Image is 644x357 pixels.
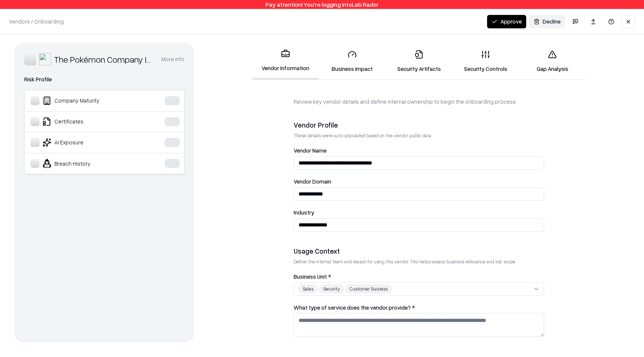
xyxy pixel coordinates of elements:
[299,285,318,293] div: Sales
[319,44,385,79] a: Business Impact
[39,53,51,65] img: The Pokémon Company International
[294,179,544,184] label: Vendor Domain
[9,18,64,25] p: Vendors / Onboarding
[345,285,392,293] div: Customer Success
[294,259,544,265] p: Define the internal team and reason for using this vendor. This helps assess business relevance a...
[294,120,544,129] div: Vendor Profile
[252,43,319,79] a: Vendor Information
[294,274,544,279] label: Business Unit *
[31,96,142,105] div: Company Maturity
[294,132,544,139] p: These details were auto-populated based on the vendor public data
[319,285,344,293] div: Security
[54,53,152,65] div: The Pokémon Company International
[294,305,544,310] label: What type of service does the vendor provide? *
[294,148,544,153] label: Vendor Name
[529,15,565,28] button: Decline
[294,210,544,215] label: Industry
[31,138,142,147] div: AI Exposure
[487,15,526,28] button: Approve
[452,44,519,79] a: Security Controls
[519,44,586,79] a: Gap Analysis
[385,44,452,79] a: Security Artifacts
[294,98,544,106] p: Review key vendor details and define internal ownership to begin the onboarding process.
[294,282,544,296] button: SalesSecurityCustomer Success
[24,75,184,84] div: Risk Profile
[294,247,544,256] div: Usage Context
[161,53,184,66] button: More info
[31,117,142,126] div: Certificates
[31,159,142,168] div: Breach History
